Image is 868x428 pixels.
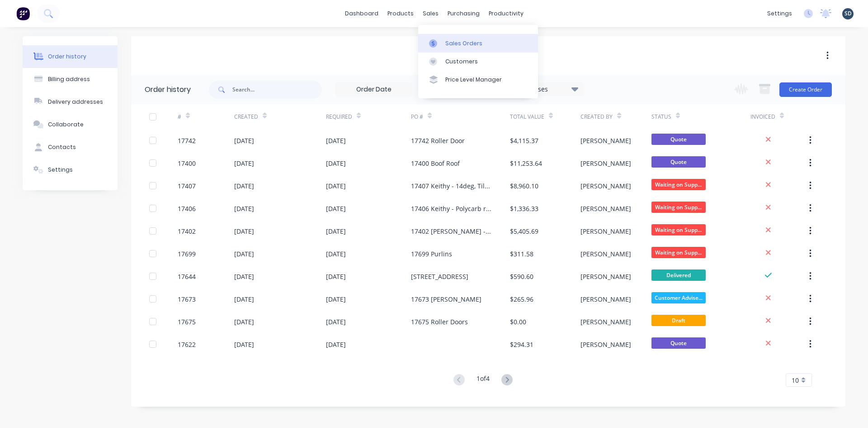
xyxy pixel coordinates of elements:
div: products [383,7,418,20]
div: 13 Statuses [508,84,584,94]
div: [PERSON_NAME] [580,226,631,236]
span: Quote [651,134,706,145]
div: PO # [411,104,510,129]
span: Waiting on Supp... [651,202,706,213]
div: 17402 [PERSON_NAME] - 27deg [411,226,492,236]
div: Invoiced [750,104,807,129]
div: settings [763,7,797,20]
div: $8,960.10 [510,181,538,191]
div: Contacts [48,143,76,151]
div: purchasing [443,7,484,20]
div: [DATE] [234,136,254,145]
a: dashboard [340,7,383,20]
div: [DATE] [234,159,254,168]
div: 17742 [178,136,196,145]
div: [DATE] [326,204,346,213]
div: # [178,104,234,129]
div: [PERSON_NAME] [580,204,631,213]
div: Total Value [510,113,544,121]
div: $294.31 [510,340,533,349]
div: [STREET_ADDRESS] [411,272,468,281]
div: 17699 [178,249,196,259]
div: $11,253.64 [510,159,542,168]
span: Quote [651,337,706,349]
div: 17622 [178,340,196,349]
div: [PERSON_NAME] [580,294,631,304]
button: Create Order [779,82,832,97]
div: $590.60 [510,272,533,281]
div: [PERSON_NAME] [580,272,631,281]
div: [PERSON_NAME] [580,159,631,168]
div: $0.00 [510,317,526,327]
button: Delivery addresses [23,91,118,113]
div: Sales Orders [445,39,482,48]
div: Created [234,113,258,121]
div: Required [326,104,411,129]
div: 17673 [178,294,196,304]
div: Created [234,104,326,129]
span: Waiting on Supp... [651,224,706,236]
span: Quote [651,156,706,168]
div: sales [418,7,443,20]
div: 17675 [178,317,196,327]
div: 17675 Roller Doors [411,317,468,327]
div: Order history [145,84,191,95]
div: 17673 [PERSON_NAME] [411,294,481,304]
a: Sales Orders [418,34,538,52]
input: Search... [232,81,322,99]
div: 17406 Keithy - Polycarb replacement + Extra Roofs [411,204,492,213]
span: Waiting on Supp... [651,247,706,258]
div: [DATE] [326,340,346,349]
div: [DATE] [234,294,254,304]
div: [PERSON_NAME] [580,340,631,349]
a: Customers [418,53,538,71]
div: 17699 Purlins [411,249,452,259]
div: PO # [411,113,423,121]
div: 17742 Roller Door [411,136,465,145]
div: [DATE] [234,272,254,281]
div: [DATE] [326,136,346,145]
div: $1,336.33 [510,204,538,213]
div: 17400 Boof Roof [411,159,460,168]
button: Billing address [23,68,118,91]
div: $311.58 [510,249,533,259]
a: Price Level Manager [418,71,538,89]
div: $4,115.37 [510,136,538,145]
img: Factory [16,7,30,20]
div: [PERSON_NAME] [580,181,631,191]
div: Customers [445,58,478,66]
div: 17407 Keithy - 14deg, Tile to Tin Roof [411,181,492,191]
button: Settings [23,159,118,181]
div: [DATE] [234,317,254,327]
input: Order Date [336,83,412,96]
div: 17407 [178,181,196,191]
span: Waiting on Supp... [651,179,706,190]
div: [PERSON_NAME] [580,136,631,145]
div: [DATE] [234,249,254,259]
div: Delivery addresses [48,98,103,106]
span: 10 [792,375,799,385]
div: Status [651,104,750,129]
div: Status [651,113,671,121]
div: Invoiced [750,113,775,121]
div: 17400 [178,159,196,168]
div: Created By [580,113,613,121]
button: Collaborate [23,113,118,136]
div: 17644 [178,272,196,281]
div: $265.96 [510,294,533,304]
div: [DATE] [326,181,346,191]
div: Created By [580,104,651,129]
div: [DATE] [234,340,254,349]
div: Total Value [510,104,580,129]
button: Order history [23,45,118,68]
div: Order history [48,53,86,61]
span: SD [844,10,852,18]
span: Draft [651,315,706,326]
div: [DATE] [326,272,346,281]
div: Collaborate [48,120,84,129]
div: $5,405.69 [510,226,538,236]
div: Price Level Manager [445,76,502,84]
div: [DATE] [326,159,346,168]
div: [DATE] [326,317,346,327]
div: [DATE] [326,294,346,304]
